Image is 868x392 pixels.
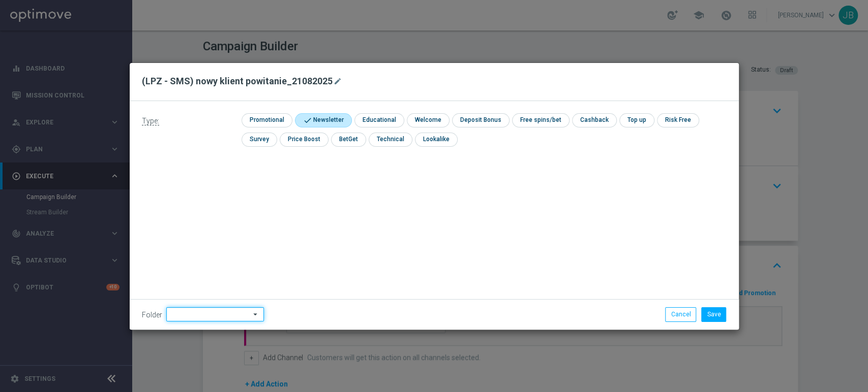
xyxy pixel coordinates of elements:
h2: (LPZ - SMS) nowy klient powitanie_21082025 [142,75,333,87]
span: Type: [142,117,159,125]
button: mode_edit [333,75,345,87]
i: arrow_drop_down [251,308,261,321]
button: Save [701,307,726,321]
button: Cancel [665,307,696,321]
i: mode_edit [334,77,342,85]
label: Folder [142,311,162,319]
